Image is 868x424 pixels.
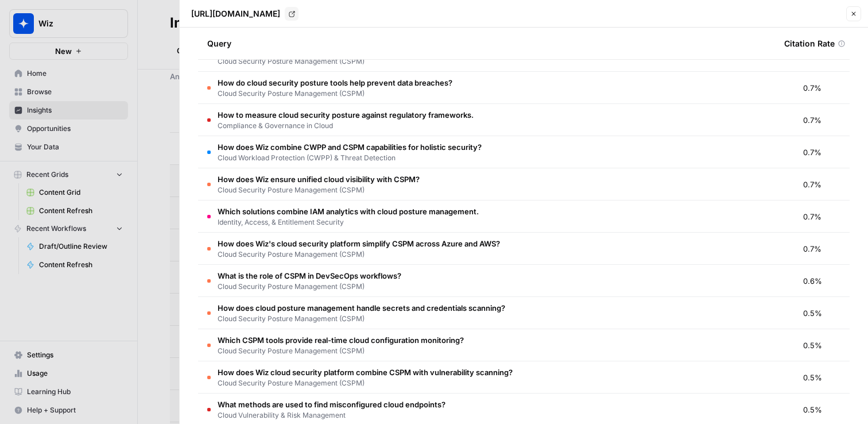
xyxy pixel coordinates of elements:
div: Query [207,28,766,59]
span: 0.7% [803,114,821,126]
span: How does Wiz ensure unified cloud visibility with CSPM? [218,174,420,185]
span: How do cloud security posture tools help prevent data breaches? [218,77,452,88]
span: Cloud Security Posture Management (CSPM) [218,88,452,99]
span: 0.7% [803,179,821,190]
span: 0.5% [803,372,822,383]
span: How does cloud posture management handle secrets and credentials scanning? [218,302,505,314]
span: How does Wiz cloud security platform combine CSPM with vulnerability scanning? [218,367,513,378]
span: Cloud Security Posture Management (CSPM) [218,282,401,292]
span: Cloud Security Posture Management (CSPM) [218,346,464,356]
span: How to measure cloud security posture against regulatory frameworks. [218,109,474,121]
span: Cloud Security Posture Management (CSPM) [218,314,505,324]
span: Cloud Security Posture Management (CSPM) [218,185,420,195]
span: Cloud Vulnerability & Risk Management [218,410,445,421]
span: 0.7% [803,211,821,222]
span: Compliance & Governance in Cloud [218,121,474,131]
span: 0.7% [803,243,821,255]
span: 0.7% [803,82,821,94]
a: Go to page https://www.wiz.io/academy/what-is-cloud-security-posture-management-cspm [285,7,299,21]
span: 0.5% [803,340,822,351]
span: How does Wiz's cloud security platform simplify CSPM across Azure and AWS? [218,238,500,249]
span: Cloud Security Posture Management (CSPM) [218,249,500,260]
span: Cloud Security Posture Management (CSPM) [218,56,460,67]
span: What methods are used to find misconfigured cloud endpoints? [218,399,445,410]
p: [URL][DOMAIN_NAME] [191,8,280,20]
span: Cloud Workload Protection (CWPP) & Threat Detection [218,153,482,163]
span: 0.5% [803,307,822,319]
span: Which solutions combine IAM analytics with cloud posture management. [218,206,479,217]
span: 0.7% [803,147,821,158]
span: How does Wiz combine CWPP and CSPM capabilities for holistic security? [218,141,482,153]
span: 0.6% [803,275,822,287]
span: What is the role of CSPM in DevSecOps workflows? [218,270,401,282]
span: 0.5% [803,404,822,415]
span: Citation Rate [784,38,835,49]
span: Identity, Access, & Entitlement Security [218,217,479,228]
span: Cloud Security Posture Management (CSPM) [218,378,513,388]
span: Which CSPM tools provide real-time cloud configuration monitoring? [218,334,464,346]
